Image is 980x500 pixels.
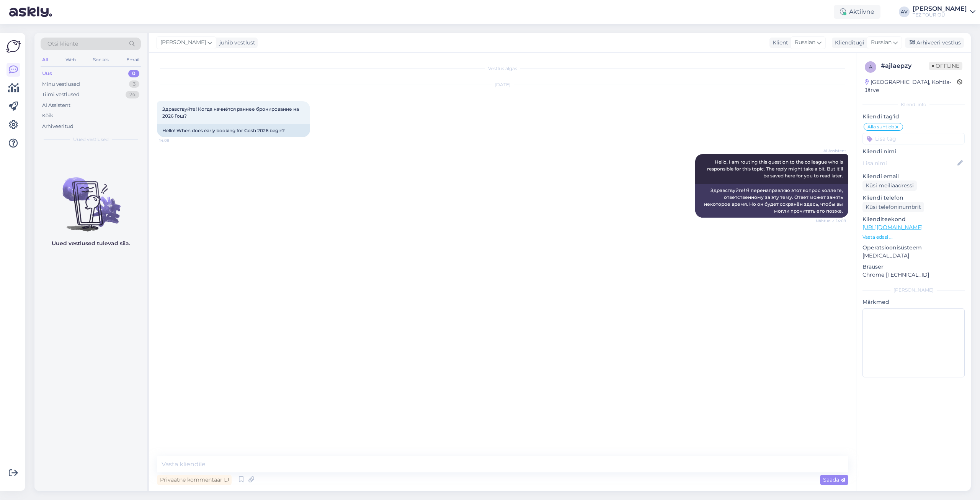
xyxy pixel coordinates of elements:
[41,55,49,65] div: All
[862,172,965,180] p: Kliendi email
[862,252,965,260] p: [MEDICAL_DATA]
[6,39,21,54] img: Askly Logo
[817,148,846,154] span: AI Assistent
[52,239,130,248] p: Uued vestlused tulevad siia.
[862,234,965,241] p: Vaata edasi ...
[795,38,815,47] span: Russian
[862,215,965,223] p: Klienditeekond
[73,136,109,143] span: Uued vestlused
[126,91,139,98] div: 24
[91,55,110,65] div: Socials
[42,123,73,130] div: Arhiveeritud
[862,263,965,271] p: Brauser
[162,106,300,119] span: Здравствуйте! Когда начнётся раннее бронирование на 2026 Гош?
[905,38,964,48] div: Arhiveeri vestlus
[862,202,924,212] div: Küsi telefoninumbrit
[862,148,965,156] p: Kliendi nimi
[42,70,52,77] div: Uus
[862,287,965,293] div: [PERSON_NAME]
[899,7,910,17] div: AV
[34,164,147,233] img: No chats
[913,12,967,18] div: TEZ TOUR OÜ
[707,159,844,179] span: Hello, I am routing this question to the colleague who is responsible for this topic. The reply m...
[695,184,848,218] div: Здравствуйте! Я перенаправляю этот вопрос коллеге, ответственному за эту тему. Ответ может занять...
[157,475,232,485] div: Privaatne kommentaar
[823,476,845,483] span: Saada
[867,125,894,129] span: Alla suhtleb
[869,64,872,70] span: a
[862,180,917,191] div: Küsi meiliaadressi
[42,112,53,120] div: Kõik
[42,102,70,109] div: AI Assistent
[862,298,965,306] p: Märkmed
[862,271,965,279] p: Chrome [TECHNICAL_ID]
[863,159,956,167] input: Lisa nimi
[929,62,962,70] span: Offline
[862,224,923,231] a: [URL][DOMAIN_NAME]
[160,38,206,47] span: [PERSON_NAME]
[216,39,255,47] div: juhib vestlust
[769,39,788,47] div: Klient
[64,55,77,65] div: Web
[128,70,139,77] div: 0
[862,194,965,202] p: Kliendi telefon
[157,124,310,137] div: Hello! When does early booking for Gosh 2026 begin?
[834,5,880,19] div: Aktiivne
[862,244,965,252] p: Operatsioonisüsteem
[816,218,846,224] span: Nähtud ✓ 14:09
[865,78,957,94] div: [GEOGRAPHIC_DATA], Kohtla-Järve
[862,113,965,121] p: Kliendi tag'id
[47,40,78,48] span: Otsi kliente
[125,55,141,65] div: Email
[157,65,848,72] div: Vestlus algas
[881,61,929,70] div: # ajlaepzy
[157,81,848,88] div: [DATE]
[832,39,864,47] div: Klienditugi
[862,133,965,144] input: Lisa tag
[42,91,80,98] div: Tiimi vestlused
[862,101,965,108] div: Kliendi info
[871,38,892,47] span: Russian
[913,6,967,12] div: [PERSON_NAME]
[42,80,80,88] div: Minu vestlused
[913,6,975,18] a: [PERSON_NAME]TEZ TOUR OÜ
[129,80,139,88] div: 3
[159,138,188,143] span: 14:09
